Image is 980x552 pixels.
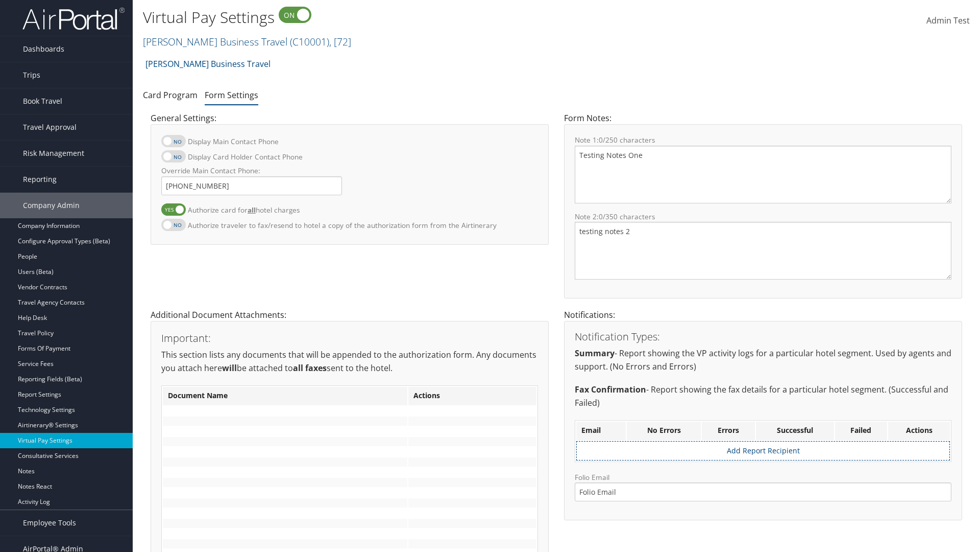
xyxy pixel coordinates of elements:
a: Form Settings [205,89,258,101]
span: , [ 72 ] [329,35,351,49]
a: Add Report Recipient [727,446,800,455]
label: Note 2: /350 characters [575,212,951,222]
textarea: Testing Notes One [575,146,951,203]
label: Authorize card for hotel charges [188,200,300,219]
div: Form Notes: [556,112,970,309]
div: General Settings: [143,112,556,255]
th: Failed [835,422,887,440]
span: Risk Management [23,141,84,166]
p: - Report showing the VP activity logs for a particular hotel segment. Used by agents and support.... [575,347,951,373]
strong: Fax Confirmation [575,384,646,395]
strong: Summary [575,348,615,359]
label: Display Main Contact Phone [188,132,279,151]
span: 0 [599,212,603,221]
label: Display Card Holder Contact Phone [188,147,303,166]
span: Company Admin [23,193,80,218]
label: Override Main Contact Phone: [161,166,342,176]
div: Notifications: [556,309,970,531]
span: 0 [599,135,603,145]
th: Email [576,422,626,440]
input: Folio Email [575,482,951,501]
span: Book Travel [23,88,62,114]
th: Document Name [163,387,407,405]
h1: Virtual Pay Settings [143,7,694,28]
span: Reporting [23,167,57,192]
img: airportal-logo.png [22,7,125,31]
a: [PERSON_NAME] Business Travel [143,35,351,49]
p: - Report showing the fax details for a particular hotel segment. (Successful and Failed) [575,383,951,409]
strong: all [248,205,256,215]
label: Authorize traveler to fax/resend to hotel a copy of the authorization form from the Airtinerary [188,216,497,235]
a: Admin Test [926,5,970,37]
span: ( C10001 ) [290,35,329,49]
a: Card Program [143,89,198,101]
th: Actions [408,387,536,405]
span: Dashboards [23,36,64,62]
a: [PERSON_NAME] Business Travel [145,54,271,74]
th: Actions [888,422,950,440]
span: Travel Approval [23,114,77,140]
h3: Important: [161,333,538,343]
label: Note 1: /250 characters [575,135,951,145]
span: Admin Test [926,15,970,26]
span: Employee Tools [23,510,76,536]
th: Successful [756,422,834,440]
th: Errors [702,422,755,440]
h3: Notification Types: [575,332,951,342]
textarea: testing notes 2 [575,222,951,280]
strong: will [222,362,237,374]
p: This section lists any documents that will be appended to the authorization form. Any documents y... [161,349,538,375]
label: Folio Email [575,472,951,501]
span: Trips [23,62,40,88]
strong: all faxes [293,362,327,374]
th: No Errors [627,422,700,440]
